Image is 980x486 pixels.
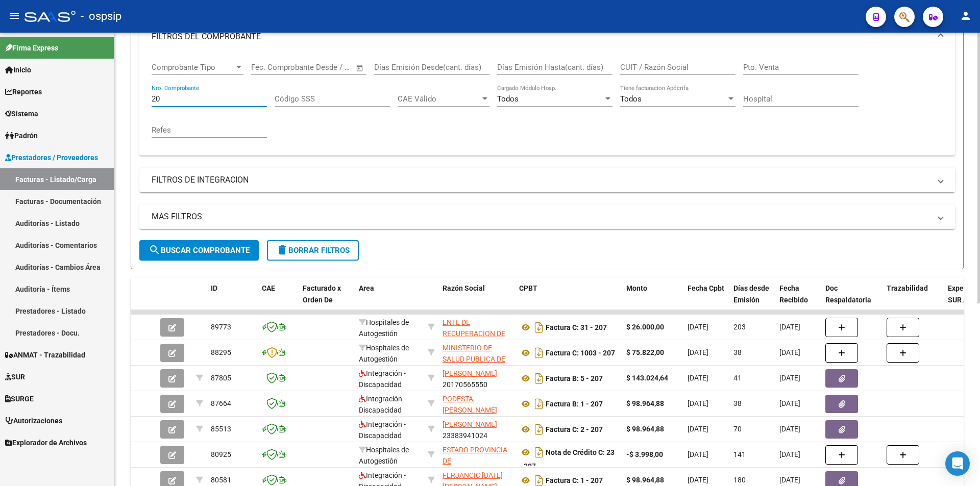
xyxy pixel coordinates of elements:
span: Autorizaciones [5,415,62,426]
i: Descargar documento [532,421,546,438]
span: Explorador de Archivos [5,437,87,448]
strong: $ 98.964,88 [626,425,664,433]
datatable-header-cell: Fecha Recibido [775,277,821,322]
span: Borrar Filtros [276,246,350,255]
span: 141 [733,450,746,458]
div: 20170565550 [443,368,511,389]
span: 38 [733,348,742,356]
span: Razón Social [443,284,485,292]
div: 30999177448 [443,342,511,364]
span: Monto [626,284,647,292]
span: 85513 [211,425,231,433]
datatable-header-cell: CPBT [515,277,622,322]
div: FILTROS DEL COMPROBANTE [139,53,955,156]
mat-icon: search [149,244,161,256]
span: Buscar Comprobante [149,246,250,255]
span: CPBT [519,284,537,292]
span: 38 [733,399,742,407]
span: [DATE] [779,399,800,407]
span: Días desde Emisión [733,284,769,304]
strong: $ 75.822,00 [626,348,664,356]
i: Descargar documento [532,345,546,361]
mat-panel-title: FILTROS DE INTEGRACION [152,174,930,186]
span: Sistema [5,108,38,119]
datatable-header-cell: Monto [622,277,683,322]
div: Open Intercom Messenger [945,451,970,476]
span: [DATE] [688,399,708,407]
mat-panel-title: MAS FILTROS [152,211,930,222]
span: [DATE] [779,476,800,484]
div: 30718615700 [443,317,511,338]
span: [DATE] [688,476,708,484]
span: 180 [733,476,746,484]
span: 80925 [211,450,231,458]
strong: Nota de Crédito C: 23 - 207 [519,448,615,470]
mat-icon: menu [8,10,20,22]
span: 87664 [211,399,231,407]
span: 203 [733,323,746,331]
span: ID [211,284,217,292]
span: Hospitales de Autogestión [359,446,409,466]
span: Facturado x Orden De [303,284,341,304]
span: Reportes [5,86,42,97]
strong: Factura C: 31 - 207 [546,323,607,331]
div: 27324317223 [443,393,511,415]
span: CAE [262,284,275,292]
span: Integración - Discapacidad [359,369,406,389]
span: Padrón [5,130,38,141]
span: 70 [733,425,742,433]
strong: $ 26.000,00 [626,323,664,331]
div: 23383941024 [443,419,511,440]
datatable-header-cell: Trazabilidad [883,277,944,322]
mat-expansion-panel-header: MAS FILTROS [139,204,955,229]
span: ENTE DE RECUPERACION DE FONDOS PARA EL FORTALECIMIENTO DEL SISTEMA DE SALUD DE MENDOZA (REFORSAL)... [443,318,510,396]
strong: $ 98.964,88 [626,476,664,484]
strong: $ 98.964,88 [626,399,664,407]
datatable-header-cell: Facturado x Orden De [299,277,355,322]
span: Inicio [5,64,31,75]
span: Hospitales de Autogestión [359,318,409,338]
span: [DATE] [688,425,708,433]
span: [DATE] [779,425,800,433]
span: Firma Express [5,42,58,54]
span: Prestadores / Proveedores [5,152,98,163]
span: [DATE] [688,450,708,458]
datatable-header-cell: Días desde Emisión [729,277,775,322]
i: Descargar documento [532,370,546,387]
span: 87805 [211,374,231,382]
strong: Factura B: 5 - 207 [546,374,603,382]
mat-icon: delete [276,244,288,256]
span: Doc Respaldatoria [825,284,871,304]
span: SUR [5,371,25,382]
span: PODESTA [PERSON_NAME] [443,395,497,415]
mat-icon: person [960,10,972,22]
span: ANMAT - Trazabilidad [5,349,85,361]
i: Descargar documento [532,396,546,412]
span: Fecha Cpbt [688,284,724,292]
span: Todos [620,94,642,104]
button: Borrar Filtros [267,240,359,261]
span: Todos [497,94,519,104]
span: - ospsip [81,5,121,28]
i: Descargar documento [532,444,546,461]
span: 89773 [211,323,231,331]
span: Integración - Discapacidad [359,395,406,415]
span: 41 [733,374,742,382]
strong: -$ 3.998,00 [626,450,663,458]
mat-expansion-panel-header: FILTROS DEL COMPROBANTE [139,20,955,53]
span: Comprobante Tipo [152,63,234,72]
span: Hospitales de Autogestión [359,344,409,364]
span: [PERSON_NAME] [443,369,497,377]
span: [DATE] [688,374,708,382]
datatable-header-cell: ID [207,277,258,322]
strong: Factura C: 1 - 207 [546,476,603,484]
datatable-header-cell: Doc Respaldatoria [821,277,883,322]
strong: Factura C: 1003 - 207 [546,349,615,357]
span: Trazabilidad [887,284,928,292]
button: Buscar Comprobante [139,240,259,261]
span: [DATE] [688,348,708,356]
span: 88295 [211,348,231,356]
span: [DATE] [688,323,708,331]
i: Descargar documento [532,319,546,336]
mat-expansion-panel-header: FILTROS DE INTEGRACION [139,168,955,192]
